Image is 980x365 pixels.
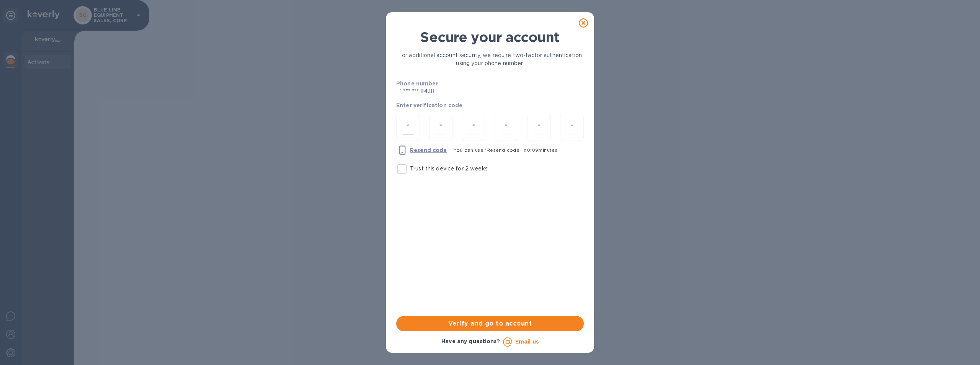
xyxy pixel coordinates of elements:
a: Email us [515,339,539,345]
p: Trust this device for 2 weeks [410,165,488,173]
p: Enter verification code [396,101,584,109]
b: Phone number [396,80,438,87]
b: Have any questions? [441,338,500,344]
button: Verify and go to account [396,316,584,331]
h1: Secure your account [396,29,584,45]
p: For additional account security, we require two-factor authentication using your phone number. [396,51,584,67]
span: Verify and go to account [402,319,578,328]
span: You can use 'Resend code' in 0 : 09 minutes [453,147,558,153]
u: Resend code [410,147,447,153]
